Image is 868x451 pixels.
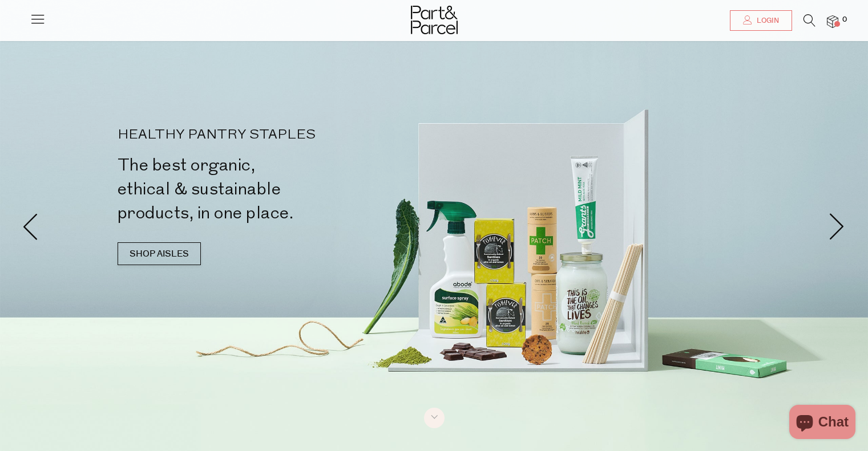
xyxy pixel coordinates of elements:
p: HEALTHY PANTRY STAPLES [118,128,439,142]
img: Part&Parcel [411,6,458,34]
a: SHOP AISLES [118,242,201,265]
a: 0 [827,15,838,27]
inbox-online-store-chat: Shopify online store chat [786,405,859,442]
a: Login [730,10,792,31]
span: Login [754,16,779,26]
h2: The best organic, ethical & sustainable products, in one place. [118,153,439,225]
span: 0 [839,15,850,25]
